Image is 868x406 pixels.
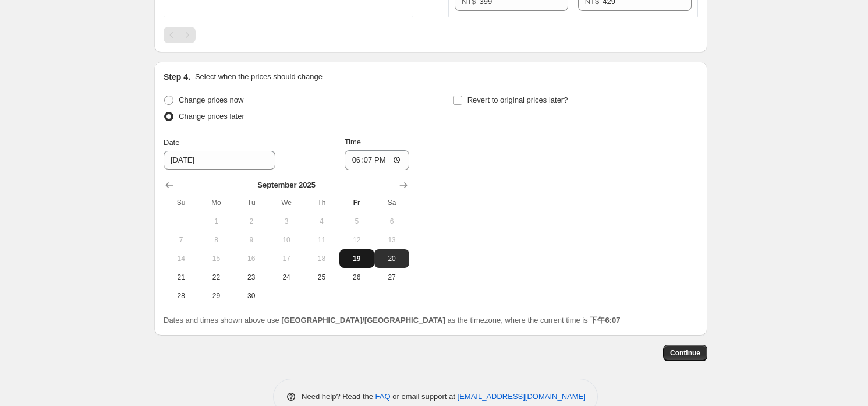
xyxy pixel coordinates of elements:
th: Friday [339,193,374,212]
button: Tuesday September 2 2025 [234,212,269,231]
th: Tuesday [234,193,269,212]
span: 1 [203,217,229,226]
button: Wednesday September 10 2025 [269,231,304,249]
button: Friday September 12 2025 [339,231,374,249]
button: Today Friday September 19 2025 [339,249,374,268]
button: Monday September 8 2025 [199,231,233,249]
th: Saturday [374,193,409,212]
span: 9 [239,235,264,245]
button: Tuesday September 23 2025 [234,268,269,287]
span: 12 [344,235,370,245]
button: Sunday September 7 2025 [164,231,199,249]
span: 27 [379,273,405,282]
button: Friday September 5 2025 [339,212,374,231]
span: Mo [203,198,229,207]
span: 4 [309,217,334,226]
span: Dates and times shown above use as the timezone, where the current time is [164,316,620,324]
input: 12:00 [345,150,410,170]
span: 11 [309,235,334,245]
span: 18 [309,254,334,263]
button: Tuesday September 30 2025 [234,287,269,305]
span: Fr [344,198,370,207]
h2: Step 4. [164,71,190,83]
span: Sa [379,198,405,207]
span: 16 [239,254,264,263]
button: Monday September 1 2025 [199,212,233,231]
th: Monday [199,193,233,212]
span: Time [345,137,361,146]
nav: Pagination [164,27,196,43]
span: Su [168,198,194,207]
span: Revert to original prices later? [467,96,568,104]
span: 5 [344,217,370,226]
span: Tu [239,198,264,207]
span: 10 [274,235,299,245]
button: Wednesday September 17 2025 [269,249,304,268]
span: 26 [344,273,370,282]
span: Need help? Read the [302,392,375,401]
button: Tuesday September 9 2025 [234,231,269,249]
span: 8 [203,235,229,245]
button: Thursday September 4 2025 [304,212,339,231]
span: 23 [239,273,264,282]
button: Continue [663,345,707,361]
span: 30 [239,291,264,301]
button: Saturday September 20 2025 [374,249,409,268]
th: Wednesday [269,193,304,212]
span: 21 [168,273,194,282]
span: Change prices now [179,96,243,104]
button: Sunday September 14 2025 [164,249,199,268]
span: 29 [203,291,229,301]
span: 14 [168,254,194,263]
button: Thursday September 18 2025 [304,249,339,268]
button: Friday September 26 2025 [339,268,374,287]
span: 25 [309,273,334,282]
a: FAQ [375,392,391,401]
span: 24 [274,273,299,282]
span: 3 [274,217,299,226]
input: 9/19/2025 [164,151,275,170]
button: Sunday September 28 2025 [164,287,199,305]
button: Monday September 15 2025 [199,249,233,268]
button: Show previous month, August 2025 [161,177,178,193]
button: Monday September 29 2025 [199,287,233,305]
p: Select when the prices should change [195,71,323,83]
b: 下午6:07 [590,316,620,324]
span: 19 [344,254,370,263]
th: Thursday [304,193,339,212]
button: Thursday September 11 2025 [304,231,339,249]
button: Tuesday September 16 2025 [234,249,269,268]
span: or email support at [391,392,458,401]
a: [EMAIL_ADDRESS][DOMAIN_NAME] [458,392,586,401]
button: Wednesday September 24 2025 [269,268,304,287]
button: Saturday September 6 2025 [374,212,409,231]
span: Date [164,138,179,147]
button: Saturday September 13 2025 [374,231,409,249]
button: Thursday September 25 2025 [304,268,339,287]
button: Show next month, October 2025 [395,177,412,193]
span: Continue [670,348,700,358]
span: Th [309,198,334,207]
span: 20 [379,254,405,263]
b: [GEOGRAPHIC_DATA]/[GEOGRAPHIC_DATA] [281,316,445,324]
span: 7 [168,235,194,245]
span: 2 [239,217,264,226]
span: 13 [379,235,405,245]
span: 6 [379,217,405,226]
span: Change prices later [179,112,245,121]
button: Saturday September 27 2025 [374,268,409,287]
th: Sunday [164,193,199,212]
button: Monday September 22 2025 [199,268,233,287]
span: 15 [203,254,229,263]
span: We [274,198,299,207]
button: Sunday September 21 2025 [164,268,199,287]
span: 28 [168,291,194,301]
button: Wednesday September 3 2025 [269,212,304,231]
span: 22 [203,273,229,282]
span: 17 [274,254,299,263]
